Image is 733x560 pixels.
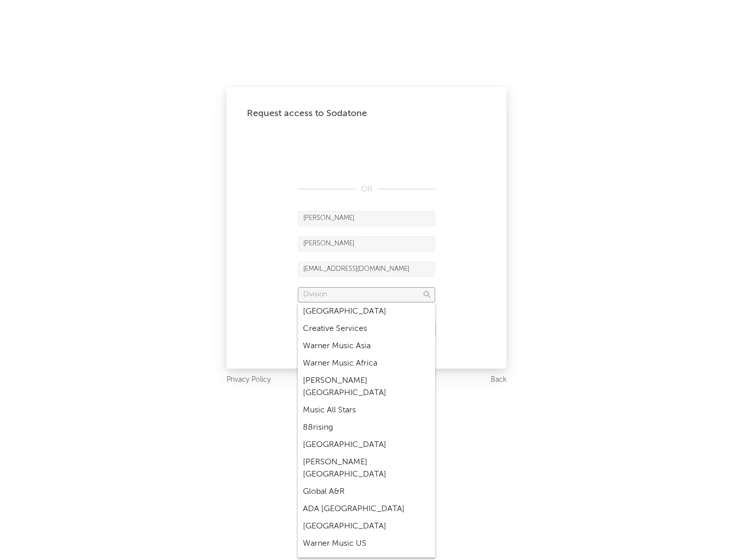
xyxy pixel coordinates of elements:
[298,518,435,535] div: [GEOGRAPHIC_DATA]
[247,107,486,120] div: Request access to Sodatone
[298,436,435,454] div: [GEOGRAPHIC_DATA]
[298,211,435,226] input: First Name
[298,355,435,372] div: Warner Music Africa
[298,338,435,355] div: Warner Music Asia
[298,320,435,338] div: Creative Services
[298,483,435,500] div: Global A&R
[227,374,271,386] a: Privacy Policy
[298,262,435,277] input: Email
[298,303,435,320] div: [GEOGRAPHIC_DATA]
[298,454,435,483] div: [PERSON_NAME] [GEOGRAPHIC_DATA]
[298,419,435,436] div: 88rising
[298,183,435,195] div: OR
[298,500,435,518] div: ADA [GEOGRAPHIC_DATA]
[298,535,435,552] div: Warner Music US
[298,402,435,419] div: Music All Stars
[298,287,435,302] input: Division
[298,372,435,402] div: [PERSON_NAME] [GEOGRAPHIC_DATA]
[491,374,506,386] a: Back
[298,236,435,251] input: Last Name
